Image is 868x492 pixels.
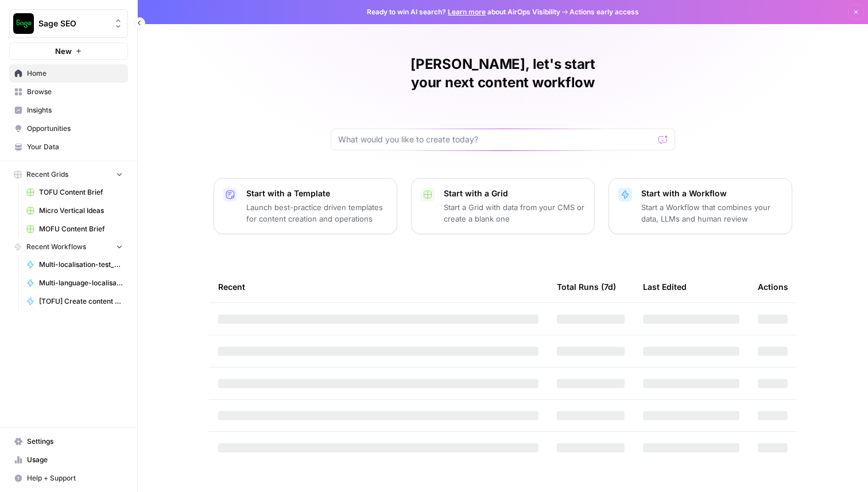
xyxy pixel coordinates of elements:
a: Browse [9,83,128,101]
button: Help + Support [9,469,128,487]
div: Total Runs (7d) [557,271,616,303]
span: Usage [27,455,123,465]
span: Browse [27,87,123,97]
a: Opportunities [9,119,128,138]
span: Multi-localisation-test_rob [39,259,123,270]
span: Micro Vertical Ideas [39,206,123,216]
span: TOFU Content Brief [39,187,123,197]
a: Multi-localisation-test_rob [21,255,128,274]
div: Actions [758,271,788,303]
p: Launch best-practice driven templates for content creation and operations [246,202,387,224]
a: Insights [9,101,128,119]
span: Home [27,68,123,79]
a: Learn more [448,7,486,16]
a: Usage [9,451,128,469]
a: Multi-language-localisations_test [21,274,128,292]
input: What would you like to create today? [338,134,654,145]
p: Start with a Template [246,188,387,199]
button: Recent Grids [9,166,128,183]
a: MOFU Content Brief [21,220,128,238]
img: Sage SEO Logo [13,13,34,34]
span: Help + Support [27,473,123,483]
span: Recent Workflows [26,242,86,252]
button: Recent Workflows [9,238,128,255]
button: Start with a GridStart a Grid with data from your CMS or create a blank one [411,178,595,234]
span: New [55,45,72,57]
button: New [9,42,128,60]
a: [TOFU] Create content brief with internal links_Rob M Testing [21,292,128,311]
span: Settings [27,436,123,447]
a: Your Data [9,138,128,156]
p: Start with a Grid [444,188,585,199]
span: MOFU Content Brief [39,224,123,234]
div: Recent [218,271,538,303]
p: Start a Grid with data from your CMS or create a blank one [444,202,585,224]
button: Start with a TemplateLaunch best-practice driven templates for content creation and operations [214,178,397,234]
a: TOFU Content Brief [21,183,128,202]
span: Multi-language-localisations_test [39,278,123,288]
a: Home [9,64,128,83]
span: Insights [27,105,123,115]
span: Sage SEO [38,18,108,29]
h1: [PERSON_NAME], let's start your next content workflow [331,55,675,92]
span: Your Data [27,142,123,152]
span: [TOFU] Create content brief with internal links_Rob M Testing [39,296,123,307]
a: Micro Vertical Ideas [21,202,128,220]
span: Recent Grids [26,169,68,180]
span: Ready to win AI search? about AirOps Visibility [367,7,560,17]
button: Start with a WorkflowStart a Workflow that combines your data, LLMs and human review [609,178,792,234]
a: Settings [9,432,128,451]
p: Start with a Workflow [641,188,782,199]
button: Workspace: Sage SEO [9,9,128,38]
span: Actions early access [569,7,639,17]
p: Start a Workflow that combines your data, LLMs and human review [641,202,782,224]
div: Last Edited [643,271,687,303]
span: Opportunities [27,123,123,134]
